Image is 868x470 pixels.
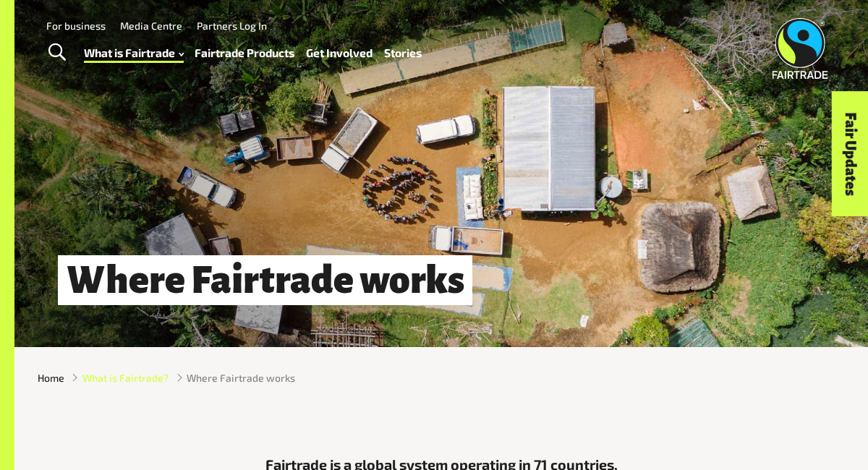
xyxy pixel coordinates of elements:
a: Partners Log In [197,20,267,32]
h1: Where Fairtrade works [58,255,472,306]
a: Get Involved [306,43,373,63]
a: Toggle Search [39,35,75,71]
a: Fairtrade Products [195,43,294,63]
a: What is Fairtrade [84,43,184,63]
a: For business [46,20,106,32]
a: Stories [384,43,422,63]
span: Where Fairtrade works [187,370,295,385]
img: Fairtrade Australia New Zealand logo [772,18,827,79]
a: Home [38,370,64,385]
a: Media Centre [120,20,182,32]
a: What is Fairtrade? [82,370,169,385]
